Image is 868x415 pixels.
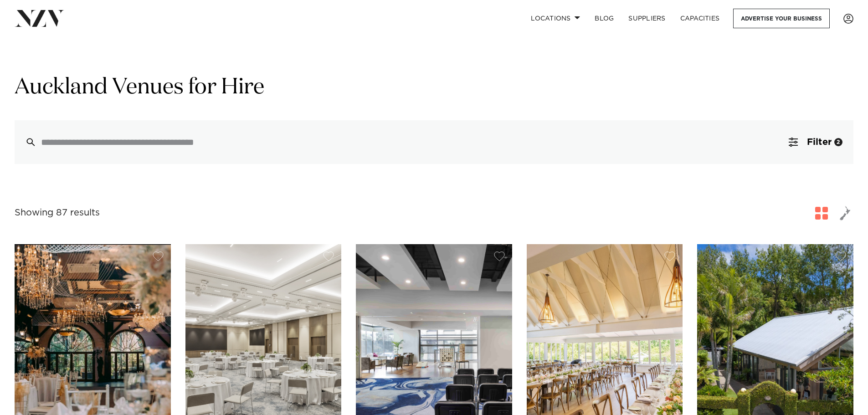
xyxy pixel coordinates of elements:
button: Filter2 [778,120,853,164]
a: Locations [524,9,587,28]
div: Showing 87 results [15,206,100,220]
div: 2 [834,138,842,146]
img: nzv-logo.png [15,10,64,26]
a: Capacities [673,9,727,28]
h1: Auckland Venues for Hire [15,73,853,102]
a: SUPPLIERS [621,9,673,28]
a: BLOG [587,9,621,28]
span: Filter [807,138,832,147]
a: Advertise your business [733,9,830,28]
